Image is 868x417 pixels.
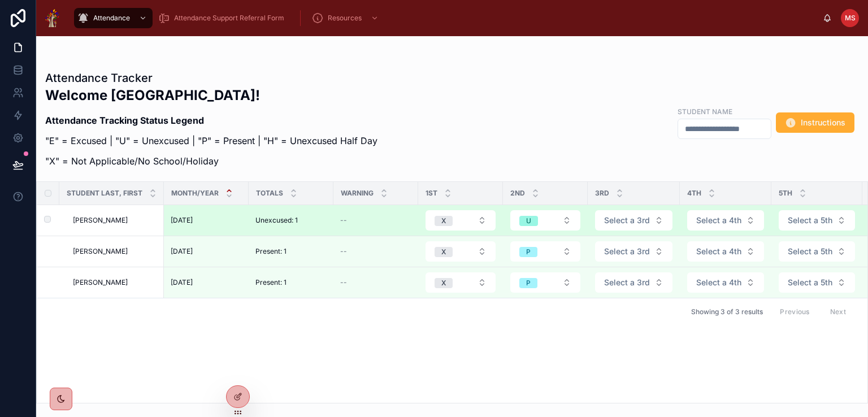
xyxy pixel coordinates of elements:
[788,246,832,257] span: Select a 5th
[74,8,153,28] a: Attendance
[691,307,763,316] span: Showing 3 of 3 results
[73,278,128,287] span: [PERSON_NAME]
[45,70,377,86] h1: Attendance Tracker
[510,241,580,262] button: Select Button
[171,278,193,287] span: [DATE]
[779,272,855,293] button: Select Button
[678,106,732,116] label: Student Name
[255,247,287,256] span: Present: 1
[45,134,377,147] p: "E" = Excused | "U" = Unexcused | "P" = Present | "H" = Unexcused Half Day
[73,216,128,225] span: [PERSON_NAME]
[45,115,204,126] strong: Attendance Tracking Status Legend
[779,189,792,198] span: 5th
[687,272,764,293] button: Select Button
[309,8,384,28] a: Resources
[67,189,142,198] span: Student Last, First
[426,241,496,262] button: Select Button
[45,154,377,168] p: "X" = Not Applicable/No School/Holiday
[45,86,377,105] h2: Welcome [GEOGRAPHIC_DATA]!
[510,272,580,293] button: Select Button
[687,189,701,198] span: 4th
[526,247,531,257] div: P
[696,246,741,257] span: Select a 4th
[788,277,832,288] span: Select a 5th
[604,215,650,226] span: Select a 3rd
[801,117,845,128] span: Instructions
[687,210,764,231] button: Select Button
[426,189,437,198] span: 1st
[687,241,764,262] button: Select Button
[526,278,531,288] div: P
[256,189,283,198] span: Totals
[171,247,193,256] span: [DATE]
[340,278,347,287] span: --
[526,216,531,226] div: U
[93,14,130,23] span: Attendance
[788,215,832,226] span: Select a 5th
[441,278,446,288] div: X
[171,189,219,198] span: Month/Year
[595,189,609,198] span: 3rd
[340,247,347,256] span: --
[696,215,741,226] span: Select a 4th
[45,9,59,27] img: App logo
[155,8,292,28] a: Attendance Support Referral Form
[604,277,650,288] span: Select a 3rd
[510,189,525,198] span: 2nd
[595,272,672,293] button: Select Button
[510,210,580,231] button: Select Button
[340,216,347,225] span: --
[341,189,374,198] span: Warning
[171,216,193,225] span: [DATE]
[255,278,287,287] span: Present: 1
[426,210,496,231] button: Select Button
[595,241,672,262] button: Select Button
[441,216,446,226] div: X
[779,241,855,262] button: Select Button
[174,14,284,23] span: Attendance Support Referral Form
[255,216,298,225] span: Unexcused: 1
[604,246,650,257] span: Select a 3rd
[845,14,856,23] span: MS
[426,272,496,293] button: Select Button
[776,112,854,133] button: Instructions
[779,210,855,231] button: Select Button
[441,247,446,257] div: X
[68,6,823,31] div: scrollable content
[696,277,741,288] span: Select a 4th
[73,247,128,256] span: [PERSON_NAME]
[595,210,672,231] button: Select Button
[328,14,362,23] span: Resources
